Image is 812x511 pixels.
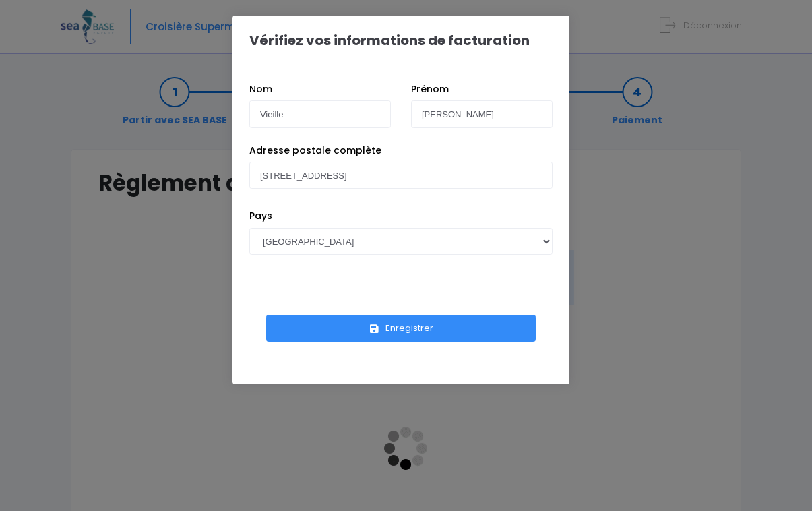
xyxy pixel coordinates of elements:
[266,315,536,342] button: Enregistrer
[249,144,381,158] label: Adresse postale complète
[249,82,272,96] label: Nom
[249,32,530,49] h1: Vérifiez vos informations de facturation
[249,209,272,223] label: Pays
[411,82,449,96] label: Prénom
